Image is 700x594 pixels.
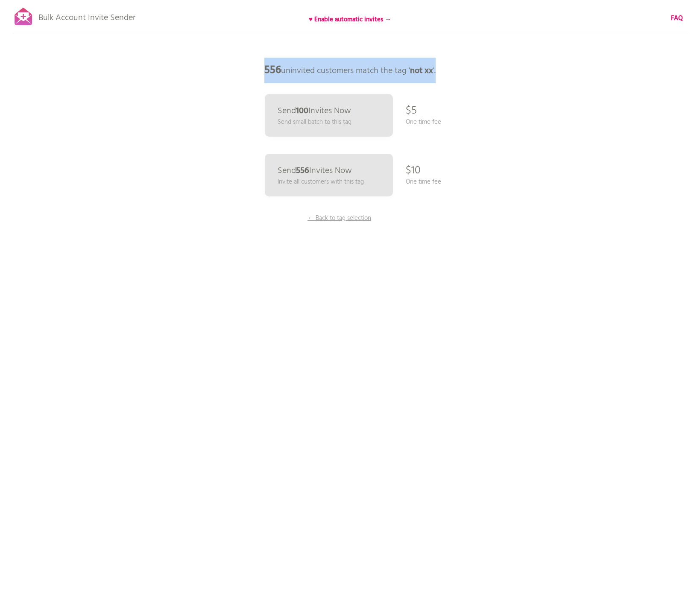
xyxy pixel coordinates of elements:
b: 556 [296,164,309,178]
b: ♥ Enable automatic invites → [309,15,391,25]
p: $5 [406,98,417,124]
p: Send Invites Now [278,167,352,175]
p: Send small batch to this tag [278,117,351,127]
a: Send556Invites Now Invite all customers with this tag [265,154,393,196]
a: Send100Invites Now Send small batch to this tag [265,94,393,137]
p: $10 [406,158,421,184]
p: One time fee [406,177,441,187]
p: Send Invites Now [278,107,351,115]
b: not xx [410,64,433,78]
b: 556 [264,62,281,79]
p: uninvited customers match the tag ' '. [222,58,478,83]
a: FAQ [671,14,683,23]
b: 100 [296,104,308,118]
p: Bulk Account Invite Sender [38,5,135,26]
b: FAQ [671,13,683,23]
p: ← Back to tag selection [308,214,372,223]
p: One time fee [406,117,441,127]
p: Invite all customers with this tag [278,177,364,187]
